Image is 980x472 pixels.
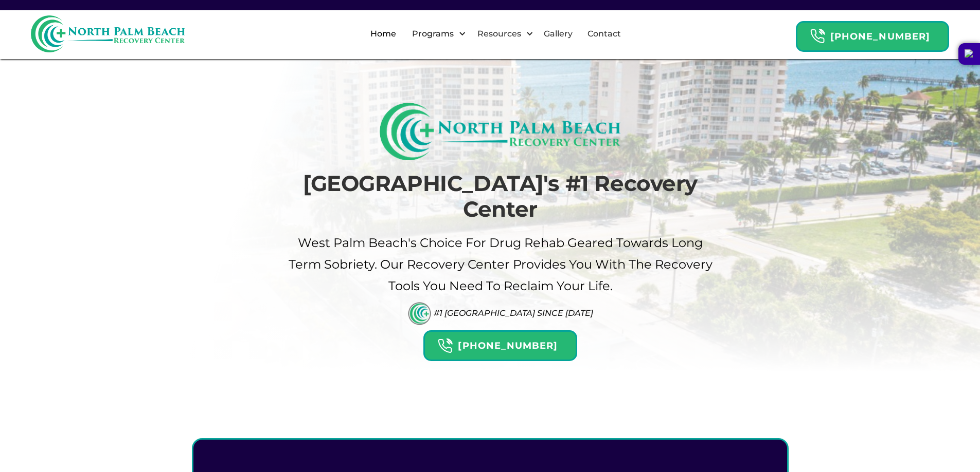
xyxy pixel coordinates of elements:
a: Gallery [538,17,579,50]
div: #1 [GEOGRAPHIC_DATA] Since [DATE] [434,308,593,318]
div: Resources [469,17,536,50]
a: Header Calendar Icons[PHONE_NUMBER] [423,325,577,361]
div: Resources [475,28,524,40]
a: Contact [581,17,627,50]
a: Header Calendar Icons[PHONE_NUMBER] [796,16,949,52]
a: Home [364,17,402,50]
img: Header Calendar Icons [810,28,825,44]
p: West palm beach's Choice For drug Rehab Geared Towards Long term sobriety. Our Recovery Center pr... [287,232,714,297]
div: Programs [403,17,469,50]
img: North Palm Beach Recovery Logo (Rectangle) [380,103,621,160]
strong: [PHONE_NUMBER] [830,31,930,42]
img: Header Calendar Icons [437,338,453,354]
h1: [GEOGRAPHIC_DATA]'s #1 Recovery Center [287,171,714,222]
div: Programs [409,28,456,40]
strong: [PHONE_NUMBER] [458,340,558,351]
